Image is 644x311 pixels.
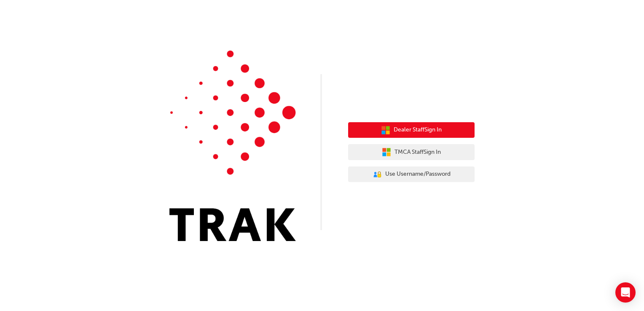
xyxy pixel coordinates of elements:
img: Trak [169,51,296,241]
button: Use Username/Password [348,166,475,182]
button: Dealer StaffSign In [348,122,475,138]
span: Dealer Staff Sign In [394,125,442,135]
span: TMCA Staff Sign In [394,147,441,157]
span: Use Username/Password [385,169,451,179]
button: TMCA StaffSign In [348,144,475,160]
div: Open Intercom Messenger [615,282,636,303]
